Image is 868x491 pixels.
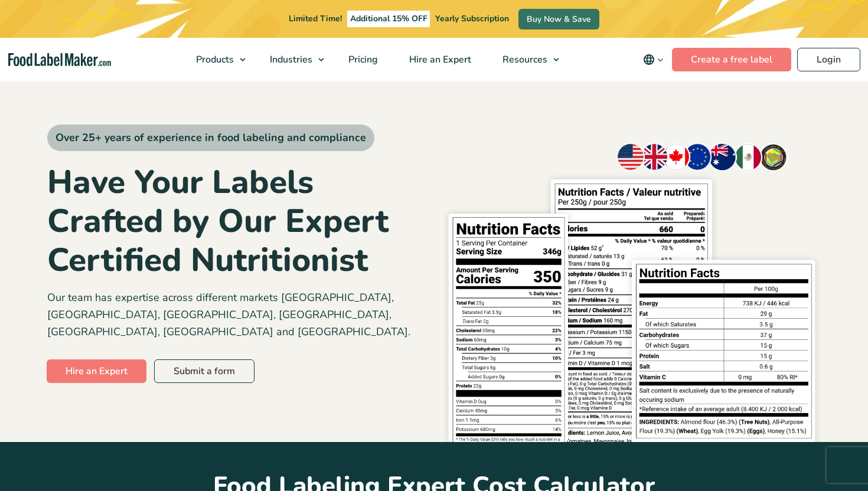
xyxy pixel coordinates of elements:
[289,13,342,24] span: Limited Time!
[435,13,509,24] span: Yearly Subscription
[345,53,379,66] span: Pricing
[672,48,791,71] a: Create a free label
[394,38,484,81] a: Hire an Expert
[487,38,565,81] a: Resources
[347,11,430,27] span: Additional 15% OFF
[47,125,374,151] span: Over 25+ years of experience in food labeling and compliance
[406,53,472,66] span: Hire an Expert
[47,163,425,280] h1: Have Your Labels Crafted by Our Expert Certified Nutritionist
[499,53,549,66] span: Resources
[797,48,860,71] a: Login
[181,38,252,81] a: Products
[47,289,425,340] p: Our team has expertise across different markets [GEOGRAPHIC_DATA], [GEOGRAPHIC_DATA], [GEOGRAPHIC...
[266,53,314,66] span: Industries
[154,359,254,383] a: Submit a form
[47,359,146,383] a: Hire an Expert
[254,38,330,81] a: Industries
[192,53,235,66] span: Products
[518,9,599,30] a: Buy Now & Save
[333,38,391,81] a: Pricing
